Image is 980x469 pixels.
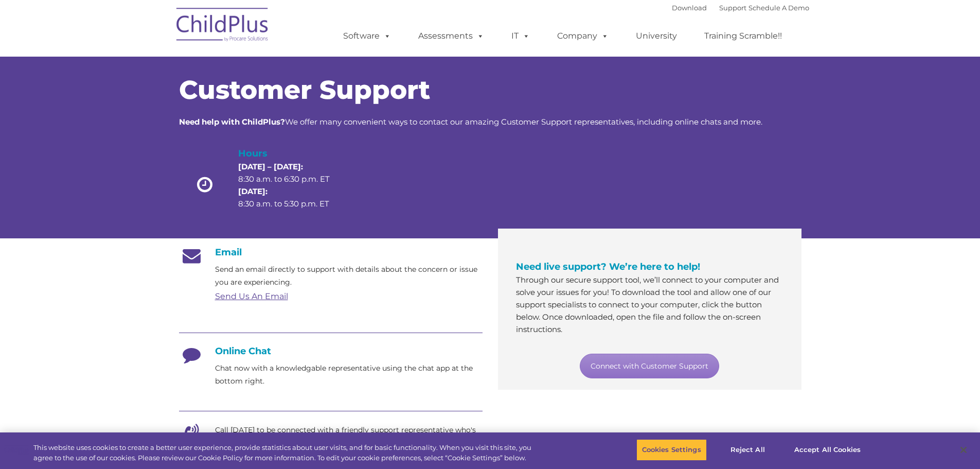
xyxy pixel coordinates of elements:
[501,26,540,46] a: IT
[238,186,268,196] strong: [DATE]:
[179,117,285,127] strong: Need help with ChildPlus?
[238,161,347,210] p: 8:30 a.m. to 6:30 p.m. ET 8:30 a.m. to 5:30 p.m. ET
[719,4,746,12] a: Support
[179,74,430,106] span: Customer Support
[516,261,700,272] span: Need live support? We’re here to help!
[238,146,347,161] h4: Hours
[215,424,483,449] p: Call [DATE] to be connected with a friendly support representative who's eager to help.
[636,439,707,461] button: Cookies Settings
[672,4,809,12] font: |
[33,443,539,463] div: This website uses cookies to create a better user experience, provide statistics about user visit...
[626,26,687,46] a: University
[179,117,762,127] span: We offer many convenient ways to contact our amazing Customer Support representatives, including ...
[789,439,866,461] button: Accept All Cookies
[238,162,303,171] strong: [DATE] – [DATE]:
[179,345,483,357] h4: Online Chat
[749,4,809,12] a: Schedule A Demo
[952,439,975,461] button: Close
[516,274,783,336] p: Through our secure support tool, we’ll connect to your computer and solve your issues for you! To...
[716,439,780,461] button: Reject All
[547,26,619,46] a: Company
[672,4,707,12] a: Download
[333,26,401,46] a: Software
[694,26,792,46] a: Training Scramble!!
[215,362,483,388] p: Chat now with a knowledgable representative using the chat app at the bottom right.
[179,247,483,258] h4: Email
[408,26,494,46] a: Assessments
[580,354,719,378] a: Connect with Customer Support
[171,1,274,52] img: ChildPlus by Procare Solutions
[215,291,288,301] a: Send Us An Email
[215,263,483,289] p: Send an email directly to support with details about the concern or issue you are experiencing.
